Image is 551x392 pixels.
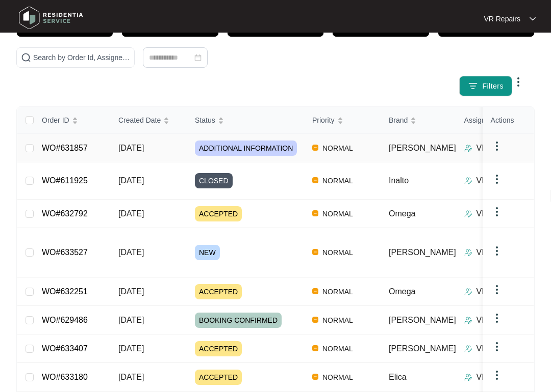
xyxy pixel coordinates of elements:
[118,144,144,152] span: [DATE]
[118,373,144,381] span: [DATE]
[530,16,536,21] img: dropdown arrow
[318,286,357,298] span: NORMAL
[318,246,357,259] span: NORMAL
[312,249,318,255] img: Vercel Logo
[389,144,456,152] span: [PERSON_NAME]
[42,115,69,126] span: Order ID
[477,175,518,187] p: VR Repairs
[464,345,472,353] img: Assigner Icon
[477,371,518,383] p: VR Repairs
[477,314,518,326] p: VR Repairs
[464,288,472,296] img: Assigner Icon
[389,176,409,185] span: Inalto
[318,142,357,154] span: NORMAL
[318,314,357,326] span: NORMAL
[389,344,456,353] span: [PERSON_NAME]
[468,81,478,91] img: filter icon
[312,145,318,151] img: Vercel Logo
[195,370,242,385] span: ACCEPTED
[482,81,504,92] span: Filters
[459,76,512,96] button: filter iconFilters
[33,52,130,63] input: Search by Order Id, Assignee Name, Customer Name, Brand and Model
[464,115,494,126] span: Assignee
[15,3,87,33] img: residentia service logo
[318,175,357,187] span: NORMAL
[477,246,518,259] p: VR Repairs
[389,373,407,381] span: Elica
[318,371,357,383] span: NORMAL
[187,107,304,134] th: Status
[491,245,503,257] img: dropdown arrow
[464,210,472,218] img: Assigner Icon
[312,210,318,216] img: Vercel Logo
[42,176,88,185] a: WO#611925
[21,52,31,63] img: search-icon
[477,208,518,220] p: VR Repairs
[312,115,335,126] span: Priority
[389,316,456,324] span: [PERSON_NAME]
[304,107,381,134] th: Priority
[42,248,88,257] a: WO#633527
[312,288,318,294] img: Vercel Logo
[312,374,318,380] img: Vercel Logo
[118,248,144,257] span: [DATE]
[42,344,88,353] a: WO#633407
[491,341,503,353] img: dropdown arrow
[118,287,144,296] span: [DATE]
[484,14,520,24] p: VR Repairs
[389,209,415,218] span: Omega
[312,317,318,323] img: Vercel Logo
[491,312,503,324] img: dropdown arrow
[42,209,88,218] a: WO#632792
[195,313,282,328] span: BOOKING CONFIRMED
[118,344,144,353] span: [DATE]
[195,341,242,356] span: ACCEPTED
[477,142,518,154] p: VR Repairs
[318,208,357,220] span: NORMAL
[42,144,88,152] a: WO#631857
[464,316,472,324] img: Assigner Icon
[389,115,408,126] span: Brand
[477,286,518,298] p: VR Repairs
[42,287,88,296] a: WO#632251
[491,173,503,185] img: dropdown arrow
[464,177,472,185] img: Assigner Icon
[512,76,524,88] img: dropdown arrow
[118,176,144,185] span: [DATE]
[491,369,503,381] img: dropdown arrow
[34,107,110,134] th: Order ID
[195,141,297,156] span: ADDITIONAL INFORMATION
[110,107,187,134] th: Created Date
[477,343,518,355] p: VR Repairs
[491,140,503,152] img: dropdown arrow
[491,206,503,218] img: dropdown arrow
[42,373,88,381] a: WO#633180
[118,115,161,126] span: Created Date
[389,287,415,296] span: Omega
[483,107,534,134] th: Actions
[118,316,144,324] span: [DATE]
[312,177,318,183] img: Vercel Logo
[195,115,215,126] span: Status
[312,345,318,351] img: Vercel Logo
[195,284,242,299] span: ACCEPTED
[381,107,456,134] th: Brand
[318,343,357,355] span: NORMAL
[195,245,220,260] span: NEW
[195,206,242,221] span: ACCEPTED
[389,248,456,257] span: [PERSON_NAME]
[464,144,472,152] img: Assigner Icon
[464,248,472,257] img: Assigner Icon
[491,284,503,296] img: dropdown arrow
[42,316,88,324] a: WO#629486
[195,173,233,188] span: CLOSED
[118,209,144,218] span: [DATE]
[464,373,472,381] img: Assigner Icon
